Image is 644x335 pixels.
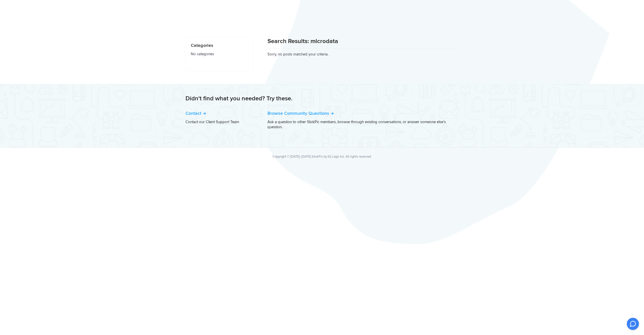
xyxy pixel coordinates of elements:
div: Copyright © [DATE]–[DATE] SlickPic by IQ Logic Inc. All rights reserved. [185,154,459,159]
div: Sorry, no posts matched your criteria. [267,37,459,57]
a: Contact [185,110,206,116]
h2: Didn't find what you needed? Try these. [185,95,459,103]
a: Contact our Client Support Team [185,120,239,124]
h1: Search Results: microdata [267,37,459,49]
h4: Categories [191,42,248,49]
p: Ask a question to other SlickPic members, browse through existing conversations, or answer someon... [267,119,459,129]
a: Browse Community Questions [267,110,334,116]
li: No categories [191,49,248,59]
a: Velga Briška [445,134,459,137]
